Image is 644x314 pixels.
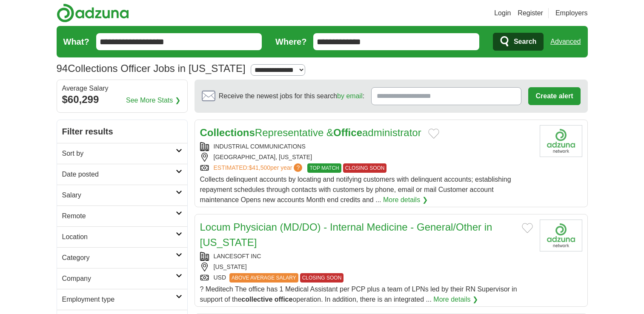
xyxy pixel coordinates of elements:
a: by email [337,92,363,100]
a: CollectionsRepresentative &Officeadministrator [200,127,421,138]
span: 94 [57,61,68,76]
a: Login [494,8,511,18]
span: Collects delinquent accounts by locating and notifying customers with delinquent accounts; establ... [200,176,511,203]
strong: office [275,296,293,303]
a: More details ❯ [433,294,478,305]
span: $41,500 [249,164,270,171]
h2: Salary [62,190,176,200]
a: Employment type [57,289,187,310]
h2: Employment type [62,294,176,305]
h2: Company [62,274,176,284]
span: ? Meditech The office has 1 Medical Assistant per PCP plus a team of LPNs led by their RN Supervi... [200,285,517,303]
div: $60,299 [62,92,182,107]
a: Date posted [57,164,187,185]
strong: collective [241,296,272,303]
span: Search [514,33,536,50]
h2: Filter results [57,120,187,143]
a: Sort by [57,143,187,164]
label: Where? [275,35,306,48]
button: Search [493,33,544,51]
a: ESTIMATED:$41,500per year? [214,163,304,173]
div: USD [200,273,533,283]
button: Add to favorite jobs [428,128,439,139]
a: More details ❯ [383,195,428,205]
a: Advanced [550,33,581,50]
div: Average Salary [62,85,182,92]
span: Receive the newest jobs for this search : [219,91,364,101]
div: [GEOGRAPHIC_DATA], [US_STATE] [200,153,533,162]
h2: Location [62,232,176,242]
h1: Collections Officer Jobs in [US_STATE] [57,63,246,74]
label: What? [63,35,89,48]
a: Register [518,8,543,18]
img: Company logo [540,220,582,251]
a: Remote [57,206,187,226]
a: Salary [57,185,187,206]
img: Adzuna logo [57,3,129,23]
h2: Sort by [62,148,176,159]
a: Locum Physician (MD/DO) - Internal Medicine - General/Other in [US_STATE] [200,221,492,248]
h2: Date posted [62,169,176,180]
span: CLOSING SOON [300,273,344,283]
a: Employers [555,8,588,18]
h2: Category [62,253,176,263]
span: TOP MATCH [307,163,341,173]
strong: Collections [200,127,255,138]
a: See More Stats ❯ [126,95,180,106]
strong: Office [333,127,362,138]
button: Add to favorite jobs [522,223,533,233]
h2: Remote [62,211,176,221]
button: Create alert [528,87,580,105]
a: Location [57,226,187,247]
img: Company logo [540,125,582,157]
a: Company [57,268,187,289]
span: ? [294,163,302,172]
div: [US_STATE] [200,263,533,271]
div: LANCESOFT INC [200,252,533,261]
a: Category [57,247,187,268]
div: INDUSTRIAL COMMUNICATIONS [200,142,533,151]
span: ABOVE AVERAGE SALARY [229,273,298,283]
span: CLOSING SOON [343,163,387,173]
